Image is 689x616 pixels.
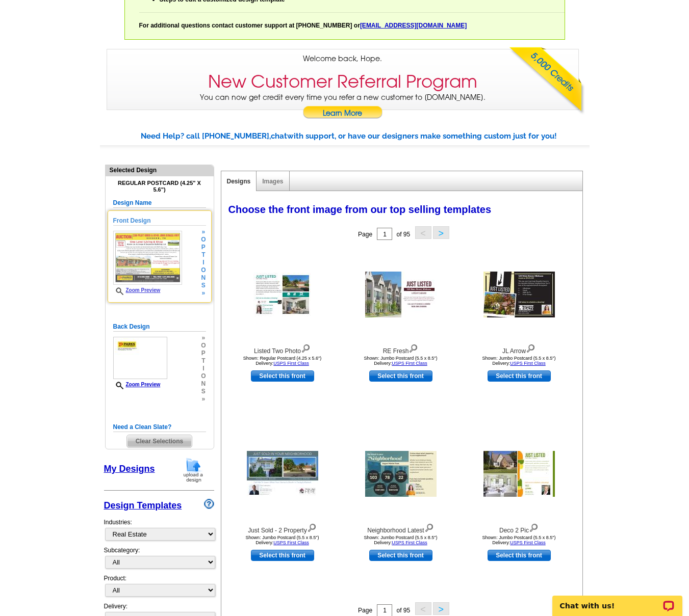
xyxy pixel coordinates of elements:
[433,226,449,239] button: >
[201,334,206,342] span: »
[107,92,578,121] p: You can now get credit every time you refer a new customer to [DOMAIN_NAME].
[127,435,192,447] span: Clear Selections
[113,382,161,387] a: Zoom Preview
[201,342,206,350] span: o
[360,22,467,29] a: [EMAIL_ADDRESS][DOMAIN_NAME]
[510,540,546,545] a: USPS First Class
[201,251,206,259] span: t
[409,342,418,353] img: view design details
[113,287,161,293] a: Zoom Preview
[253,273,312,316] img: Listed Two Photo
[226,521,339,535] div: Just Sold - 2 Property
[201,289,206,297] span: »
[113,198,206,208] h5: Design Name
[247,451,318,497] img: Just Sold - 2 Property
[463,521,575,535] div: Deco 2 Pic
[227,178,251,185] a: Designs
[365,451,437,497] img: Neighborhood Latest
[483,451,555,497] img: Deco 2 Pic
[463,535,575,545] div: Shown: Jumbo Postcard (5.5 x 8.5") Delivery:
[251,550,314,561] a: use this design
[510,361,546,366] a: USPS First Class
[529,521,539,532] img: view design details
[369,370,432,382] a: use this design
[201,388,206,395] span: s
[228,204,492,215] span: Choose the front image from our top selling templates
[201,228,206,236] span: »
[226,356,339,366] div: Shown: Regular Postcard (4.25 x 5.6") Delivery:
[273,540,309,545] a: USPS First Class
[483,272,555,317] img: JL Arrow
[433,602,449,615] button: >
[113,231,182,285] img: small-thumb.jpg
[113,216,206,226] h5: Front Design
[201,266,206,274] span: o
[301,342,311,353] img: view design details
[201,365,206,372] span: i
[396,231,410,238] span: of 95
[208,71,477,92] h3: New Customer Referral Program
[345,535,457,545] div: Shown: Jumbo Postcard (5.5 x 8.5") Delivery:
[415,226,431,239] button: <
[201,372,206,380] span: o
[104,513,214,546] div: Industries:
[201,274,206,282] span: n
[415,602,431,615] button: <
[180,457,207,483] img: upload-design
[104,546,214,574] div: Subcategory:
[345,356,457,366] div: Shown: Jumbo Postcard (5.5 x 8.5") Delivery:
[141,130,590,142] div: Need Help? call [PHONE_NUMBER], with support, or have our designers make something custom just fo...
[307,521,317,532] img: view design details
[201,259,206,266] span: i
[104,574,214,602] div: Product:
[201,244,206,251] span: p
[273,361,309,366] a: USPS First Class
[113,180,206,193] h4: Regular Postcard (4.25" x 5.6")
[271,131,287,141] span: chat
[345,521,457,535] div: Neighborhood Latest
[262,178,283,185] a: Images
[526,342,535,353] img: view design details
[358,231,372,238] span: Page
[251,370,314,382] a: use this design
[369,550,432,561] a: use this design
[201,282,206,289] span: s
[392,361,427,366] a: USPS First Class
[358,607,372,614] span: Page
[463,342,575,356] div: JL Arrow
[546,584,689,616] iframe: LiveChat chat widget
[104,500,182,511] a: Design Templates
[226,342,339,356] div: Listed Two Photo
[113,422,206,432] h5: Need a Clean Slate?
[204,499,214,509] img: design-wizard-help-icon.png
[201,350,206,357] span: p
[303,53,382,64] span: Welcome back, Hope.
[226,535,339,545] div: Shown: Jumbo Postcard (5.5 x 8.5") Delivery:
[113,322,206,332] h5: Back Design
[201,395,206,403] span: »
[201,236,206,244] span: o
[106,165,214,175] div: Selected Design
[424,521,434,532] img: view design details
[113,337,167,379] img: small-thumb.jpg
[365,272,437,317] img: RE Fresh
[488,370,551,382] a: use this design
[392,540,427,545] a: USPS First Class
[302,106,383,121] a: Learn More
[201,380,206,388] span: n
[104,464,155,474] a: My Designs
[396,607,410,614] span: of 95
[463,356,575,366] div: Shown: Jumbo Postcard (5.5 x 8.5") Delivery:
[201,357,206,365] span: t
[345,342,457,356] div: RE Fresh
[488,550,551,561] a: use this design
